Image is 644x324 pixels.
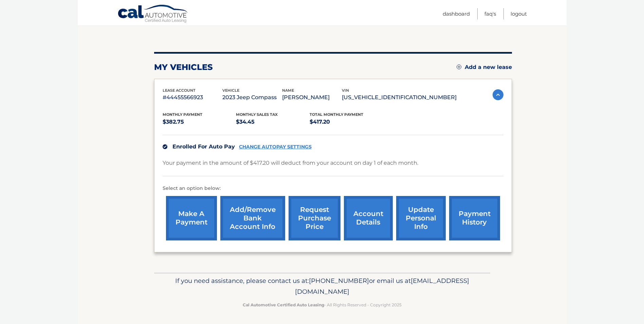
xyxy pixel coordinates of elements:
[511,8,527,19] a: Logout
[396,196,446,240] a: update personal info
[222,93,282,102] p: 2023 Jeep Compass
[309,277,369,285] span: [PHONE_NUMBER]
[163,184,503,193] p: Select an option below:
[484,8,496,19] a: FAQ's
[159,275,486,297] p: If you need assistance, please contact us at: or email us at
[457,64,512,71] a: Add a new lease
[163,112,202,117] span: Monthly Payment
[282,93,342,102] p: [PERSON_NAME]
[117,4,189,24] a: Cal Automotive
[236,117,310,127] p: $34.45
[344,196,393,240] a: account details
[449,196,500,240] a: payment history
[222,88,239,93] span: vehicle
[443,8,470,19] a: Dashboard
[310,112,363,117] span: Total Monthly Payment
[163,93,222,102] p: #44455566923
[243,302,324,307] strong: Cal Automotive Certified Auto Leasing
[493,89,503,100] img: accordion-active.svg
[163,144,167,149] img: check.svg
[310,117,383,127] p: $417.20
[172,143,235,150] span: Enrolled For Auto Pay
[457,65,461,69] img: add.svg
[236,112,278,117] span: Monthly sales Tax
[159,301,486,308] p: - All Rights Reserved - Copyright 2025
[163,88,196,93] span: lease account
[282,88,294,93] span: name
[220,196,285,240] a: Add/Remove bank account info
[163,117,236,127] p: $382.75
[166,196,217,240] a: make a payment
[154,62,213,72] h2: my vehicles
[289,196,341,240] a: request purchase price
[239,144,312,150] a: CHANGE AUTOPAY SETTINGS
[342,88,349,93] span: vin
[163,158,418,168] p: Your payment in the amount of $417.20 will deduct from your account on day 1 of each month.
[342,93,457,102] p: [US_VEHICLE_IDENTIFICATION_NUMBER]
